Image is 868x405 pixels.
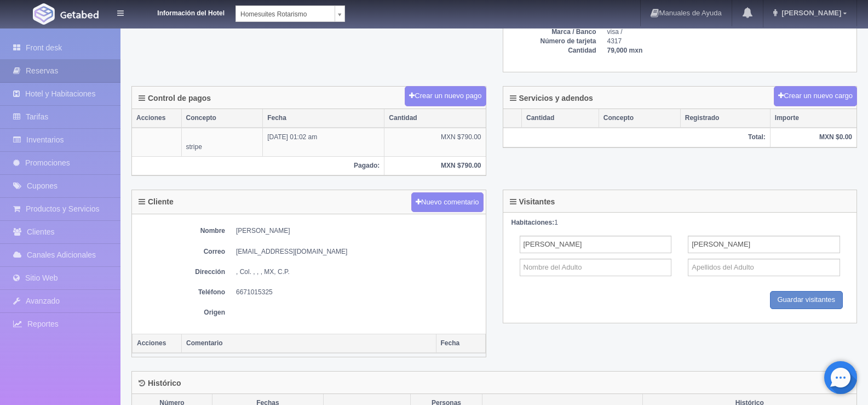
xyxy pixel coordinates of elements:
th: Registrado [680,109,770,128]
dd: 4317 [607,37,852,46]
input: Nombre del Adulto [520,236,672,253]
th: MXN $0.00 [770,128,856,147]
dt: Correo [137,247,225,256]
input: Guardar visitantes [770,291,843,309]
dt: Número de tarjeta [509,37,596,46]
dd: [PERSON_NAME] [236,226,480,236]
th: Acciones [132,109,181,128]
dt: Información del Hotel [137,5,225,18]
dd: [EMAIL_ADDRESS][DOMAIN_NAME] [236,247,480,256]
th: Cantidad [384,109,486,128]
th: Comentario [182,334,436,353]
h4: Servicios y adendos [510,94,593,102]
input: Apellidos del Adulto [688,236,840,253]
strong: Habitaciones: [511,219,555,226]
h4: Histórico [139,379,181,387]
input: Nombre del Adulto [520,259,672,276]
dt: Origen [137,308,225,317]
a: Homesuites Rotarismo [235,5,345,22]
td: stripe [181,128,263,156]
dd: visa / [607,27,852,37]
button: Crear un nuevo cargo [774,86,857,106]
th: MXN $790.00 [384,156,486,175]
b: 79,000 mxn [607,47,643,54]
dt: Dirección [137,267,225,277]
h4: Visitantes [510,198,555,206]
th: Importe [770,109,856,128]
th: Total: [503,128,771,147]
th: Acciones [133,334,182,353]
h4: Control de pagos [139,94,211,102]
th: Pagado: [132,156,384,175]
button: Nuevo comentario [411,192,484,213]
th: Fecha [263,109,384,128]
span: Homesuites Rotarismo [240,6,330,22]
dt: Teléfono [137,288,225,297]
h4: Cliente [139,198,174,206]
th: Concepto [181,109,263,128]
dd: 6671015325 [236,288,480,297]
span: [PERSON_NAME] [779,9,841,17]
div: 1 [511,218,849,227]
td: [DATE] 01:02 am [263,128,384,156]
dt: Cantidad [509,46,596,55]
th: Cantidad [521,109,599,128]
dt: Nombre [137,226,225,236]
img: Getabed [60,10,99,19]
img: Getabed [33,3,55,25]
th: Fecha [436,334,485,353]
th: Concepto [599,109,680,128]
input: Apellidos del Adulto [688,259,840,276]
dt: Marca / Banco [509,27,596,37]
dd: , Col. , , , MX, C.P. [236,267,480,277]
td: MXN $790.00 [384,128,486,156]
button: Crear un nuevo pago [405,86,486,106]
